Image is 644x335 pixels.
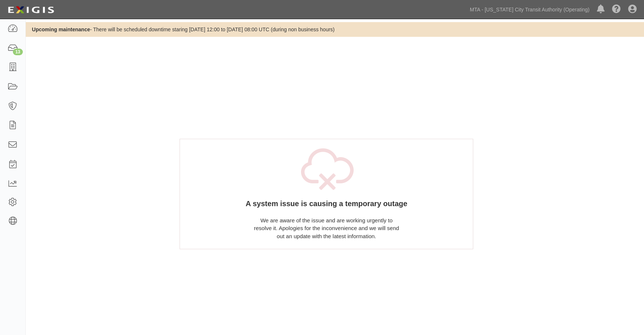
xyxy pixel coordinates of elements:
div: 13 [13,49,23,55]
a: MTA - [US_STATE] City Transit Authority (Operating) [466,2,593,17]
div: We are aware of the issue and are working urgently to resolve it. Apologies for the inconvenience... [253,216,400,240]
i: Help Center - Complianz [612,5,621,14]
img: error-99af6e33410e882544790350259f06ada0ecf1cd689d232dc6049cda049a9ca7.png [297,147,356,191]
b: Upcoming maintenance [32,27,90,32]
div: A system issue is causing a temporary outage [180,198,473,209]
img: logo-5460c22ac91f19d4615b14bd174203de0afe785f0fc80cf4dbbc73dc1793850b.png [6,3,56,17]
div: - There will be scheduled downtime staring [DATE] 12:00 to [DATE] 08:00 UTC (during non business ... [26,26,644,33]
